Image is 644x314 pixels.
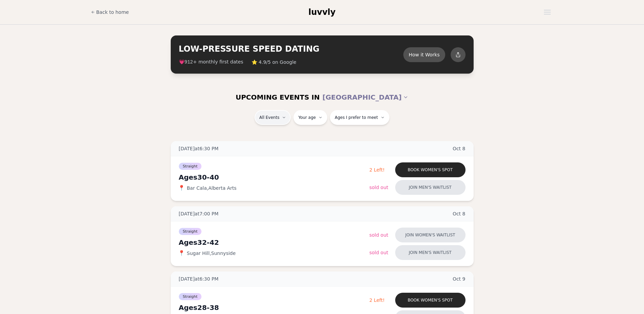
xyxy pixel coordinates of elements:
[369,250,388,255] span: Sold Out
[453,145,466,152] span: Oct 8
[403,47,445,62] button: How it Works
[179,44,403,54] h2: LOW-PRESSURE SPEED DATING
[453,210,466,217] span: Oct 8
[252,59,296,66] span: ⭐ 4.9/5 on Google
[179,293,202,300] span: Straight
[335,115,378,120] span: Ages I prefer to meet
[187,250,236,257] span: Sugar Hill , Sunnyside
[179,173,369,182] div: Ages 30-40
[179,210,219,217] span: [DATE] at 7:00 PM
[179,163,202,170] span: Straight
[308,7,335,17] span: luvvly
[395,228,466,242] button: Join women's waitlist
[395,245,466,260] button: Join men's waitlist
[185,59,193,65] span: 912
[179,303,369,312] div: Ages 28-38
[308,7,335,18] a: luvvly
[179,185,184,191] span: 📍
[369,185,388,190] span: Sold Out
[369,232,388,238] span: Sold Out
[298,115,316,120] span: Your age
[236,93,320,102] span: UPCOMING EVENTS IN
[179,251,184,256] span: 📍
[395,293,466,308] button: Book women's spot
[259,115,279,120] span: All Events
[369,167,385,173] span: 2 Left!
[369,297,385,303] span: 2 Left!
[187,185,237,191] span: Bar Cala , Alberta Arts
[96,9,129,16] span: Back to home
[330,110,389,125] button: Ages I prefer to meet
[179,58,243,66] span: 💗 + monthly first dates
[541,7,553,17] button: Open menu
[91,5,129,19] a: Back to home
[323,90,408,105] button: [GEOGRAPHIC_DATA]
[179,238,369,247] div: Ages 32-42
[255,110,291,125] button: All Events
[179,145,219,152] span: [DATE] at 6:30 PM
[179,228,202,235] span: Straight
[395,162,466,177] button: Book women's spot
[179,276,219,282] span: [DATE] at 6:30 PM
[453,276,466,282] span: Oct 9
[395,180,466,195] button: Join men's waitlist
[293,110,327,125] button: Your age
